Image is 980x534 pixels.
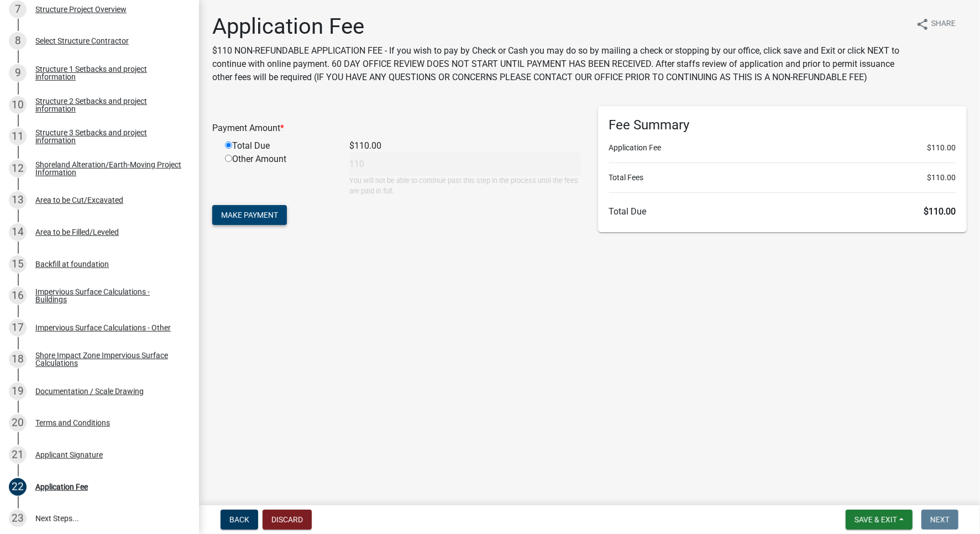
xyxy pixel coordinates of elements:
div: 18 [9,350,27,368]
div: Area to be Cut/Excavated [35,196,123,204]
div: Impervious Surface Calculations - Buildings [35,288,181,303]
li: Total Fees [609,172,956,184]
button: Save & Exit [846,510,913,530]
div: 11 [9,128,27,145]
div: Total Due [217,139,341,153]
div: 21 [9,446,27,464]
div: 9 [9,64,27,82]
div: Structure 1 Setbacks and project information [35,65,181,81]
p: $110 NON-REFUNDABLE APPLICATION FEE - If you wish to pay by Check or Cash you may do so by mailin... [212,44,907,84]
h6: Total Due [609,206,956,217]
span: Share [931,18,956,31]
h6: Fee Summary [609,117,956,133]
span: Next [930,515,950,524]
button: Discard [263,510,312,530]
li: Application Fee [609,142,956,154]
button: Back [221,510,258,530]
div: 10 [9,96,27,114]
div: 7 [9,1,27,18]
div: Application Fee [35,483,88,491]
div: $110.00 [341,139,590,153]
button: shareShare [907,13,965,35]
button: Next [921,510,958,530]
span: Back [229,515,249,524]
div: 16 [9,287,27,305]
div: 13 [9,191,27,209]
div: Other Amount [217,153,341,196]
div: Shoreland Alteration/Earth-Moving Project Information [35,161,181,176]
div: Select Structure Contractor [35,37,129,45]
div: 12 [9,160,27,177]
div: Backfill at foundation [35,260,109,268]
span: Save & Exit [855,515,897,524]
div: Payment Amount [204,122,590,135]
div: Structure 2 Setbacks and project information [35,97,181,113]
div: 15 [9,255,27,273]
span: $110.00 [927,172,956,184]
div: Impervious Surface Calculations - Other [35,324,171,332]
div: Structure 3 Setbacks and project information [35,129,181,144]
div: Shore Impact Zone Impervious Surface Calculations [35,352,181,367]
h1: Application Fee [212,13,907,40]
span: Make Payment [221,211,278,219]
div: Terms and Conditions [35,419,110,427]
button: Make Payment [212,205,287,225]
div: Applicant Signature [35,451,103,459]
div: 23 [9,510,27,527]
span: $110.00 [924,206,956,217]
div: 20 [9,414,27,432]
div: 19 [9,383,27,400]
i: share [916,18,929,31]
div: 22 [9,478,27,496]
div: Structure Project Overview [35,6,127,13]
div: 14 [9,223,27,241]
span: $110.00 [927,142,956,154]
div: Area to be Filled/Leveled [35,228,119,236]
div: 8 [9,32,27,50]
div: Documentation / Scale Drawing [35,388,144,395]
div: 17 [9,319,27,337]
